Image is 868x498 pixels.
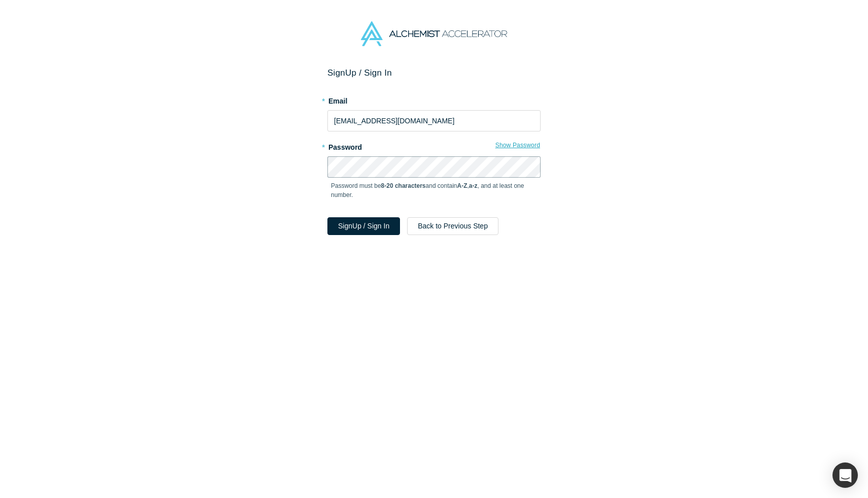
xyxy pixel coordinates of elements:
[469,182,478,189] strong: a-z
[327,217,400,235] button: SignUp / Sign In
[457,182,468,189] strong: A-Z
[327,139,541,153] label: Password
[361,21,507,46] img: Alchemist Accelerator Logo
[407,217,498,235] button: Back to Previous Step
[381,182,426,189] strong: 8-20 characters
[327,92,541,107] label: Email
[495,139,541,152] button: Show Password
[327,68,541,78] h2: Sign Up / Sign In
[331,181,537,200] p: Password must be and contain , , and at least one number.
